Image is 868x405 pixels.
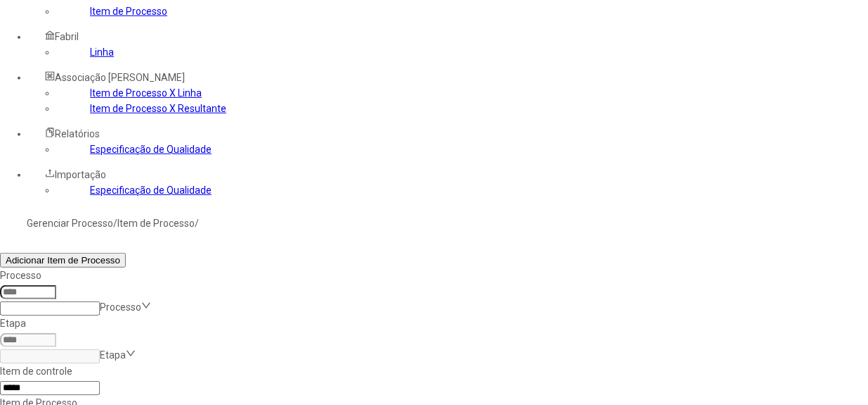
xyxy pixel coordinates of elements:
[90,87,202,99] a: Item de Processo X Linha
[90,185,212,196] a: Especificação de Qualidade
[6,255,120,266] span: Adicionar Item de Processo
[195,218,199,229] nz-breadcrumb-separator: /
[55,31,79,42] span: Fabril
[55,128,100,139] span: Relatórios
[117,218,195,229] a: Item de Processo
[100,349,126,361] nz-select-placeholder: Etapa
[27,218,113,229] a: Gerenciar Processo
[90,103,226,114] a: Item de Processo X Resultante
[90,46,114,58] a: Linha
[55,72,185,83] span: Associação [PERSON_NAME]
[113,218,117,229] nz-breadcrumb-separator: /
[90,6,167,17] a: Item de Processo
[90,144,212,155] a: Especificação de Qualidade
[55,169,106,180] span: Importação
[100,301,141,313] nz-select-placeholder: Processo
